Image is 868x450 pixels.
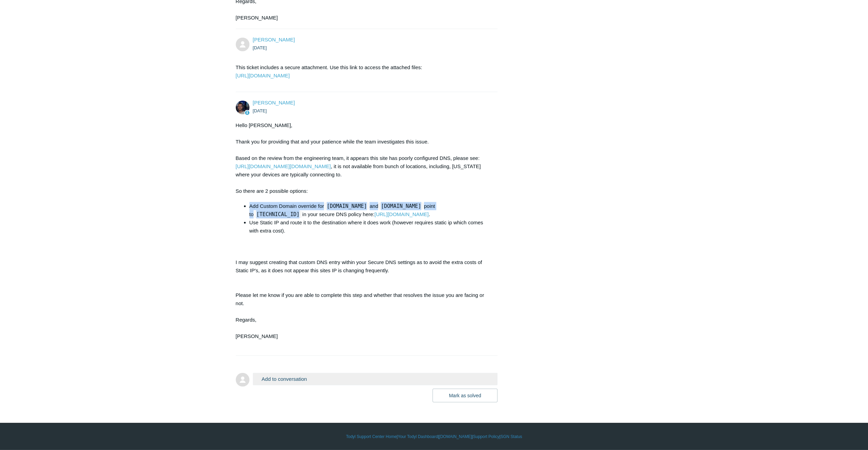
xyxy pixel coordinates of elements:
button: Mark as solved [432,389,497,402]
a: Todyl Support Center Home [346,434,397,440]
time: 08/27/2025, 08:07 [253,45,267,50]
a: SGN Status [501,434,522,440]
a: [URL][DOMAIN_NAME] [374,211,428,217]
a: Your Todyl Dashboard [398,434,438,440]
li: Use Static IP and route it to the destination where it does work (however requires static ip whic... [249,218,491,235]
a: [URL][DOMAIN_NAME] [236,73,290,78]
a: [PERSON_NAME] [253,37,295,42]
code: [DOMAIN_NAME] [325,203,369,210]
a: [PERSON_NAME] [253,100,295,105]
code: [TECHNICAL_ID] [254,211,301,218]
span: Jacob Barry [253,37,295,42]
a: Support Policy [473,434,499,440]
a: [URL][DOMAIN_NAME][DOMAIN_NAME] [236,163,331,169]
div: Hello [PERSON_NAME], Thank you for providing that and your patience while the team investigates t... [236,121,491,349]
p: This ticket includes a secure attachment. Use this link to access the attached files: [236,63,491,80]
time: 08/29/2025, 08:42 [253,108,267,113]
div: | | | | [236,434,633,440]
a: [DOMAIN_NAME] [439,434,472,440]
button: Add to conversation [253,373,498,385]
li: Add Custom Domain override for and point to in your secure DNS policy here: . [249,202,491,218]
code: [DOMAIN_NAME] [379,203,423,210]
span: Connor Davis [253,100,295,105]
